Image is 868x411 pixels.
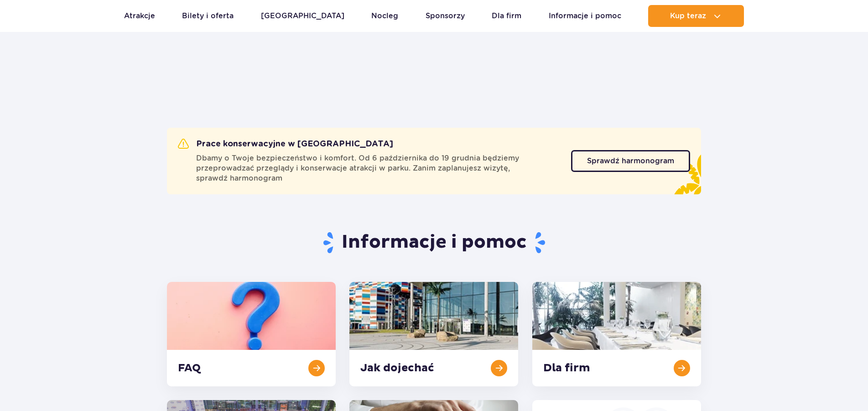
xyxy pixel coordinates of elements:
span: Dbamy o Twoje bezpieczeństwo i komfort. Od 6 października do 19 grudnia będziemy przeprowadzać pr... [196,153,560,183]
span: Sprawdź harmonogram [587,157,674,165]
h2: Prace konserwacyjne w [GEOGRAPHIC_DATA] [178,139,393,150]
a: [GEOGRAPHIC_DATA] [261,5,344,27]
button: Kup teraz [648,5,744,27]
h1: Informacje i pomoc [167,231,701,255]
a: Dla firm [492,5,521,27]
a: Atrakcje [124,5,155,27]
a: Informacje i pomoc [549,5,621,27]
a: Bilety i oferta [182,5,234,27]
a: Nocleg [371,5,398,27]
a: Sprawdź harmonogram [571,150,690,172]
span: Kup teraz [670,12,706,20]
a: Sponsorzy [426,5,465,27]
